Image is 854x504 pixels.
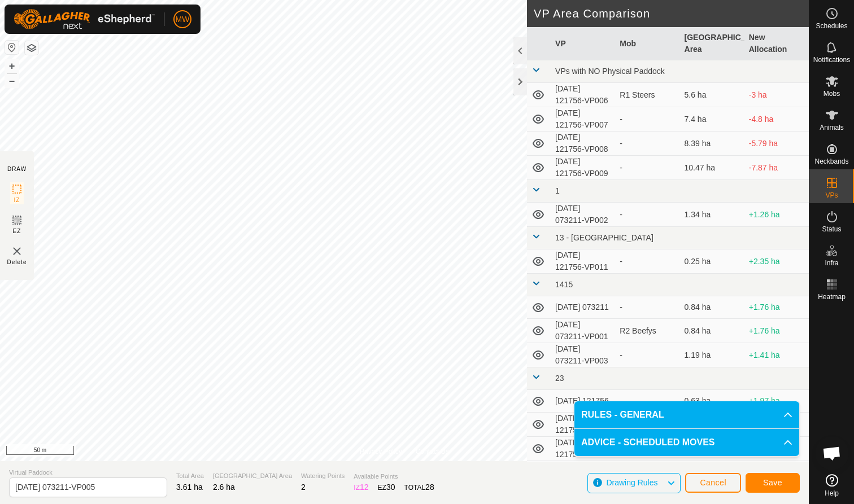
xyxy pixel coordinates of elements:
[620,162,675,174] div: -
[555,67,665,76] span: VPs with NO Physical Paddock
[386,483,395,492] span: 30
[581,408,664,422] span: RULES - GENERAL
[551,132,615,156] td: [DATE] 121756-VP008
[744,27,809,60] th: New Allocation
[680,343,744,367] td: 1.19 ha
[213,483,235,492] span: 2.6 ha
[176,14,190,25] span: MW
[9,468,167,477] span: Virtual Paddock
[820,124,844,131] span: Animals
[809,470,854,501] a: Help
[378,481,395,493] div: EZ
[680,27,744,60] th: [GEOGRAPHIC_DATA] Area
[5,59,19,73] button: +
[680,203,744,227] td: 1.34 ha
[680,83,744,107] td: 5.6 ha
[551,343,615,367] td: [DATE] 073211-VP003
[301,471,345,481] span: Watering Points
[551,319,615,343] td: [DATE] 073211-VP001
[425,483,434,492] span: 28
[744,390,809,413] td: +1.97 ha
[825,192,838,199] span: VPs
[680,390,744,413] td: 0.63 ha
[5,41,19,54] button: Reset Map
[744,83,809,107] td: -3 ha
[680,132,744,156] td: 8.39 ha
[815,436,849,470] a: Open chat
[746,473,800,493] button: Save
[551,107,615,132] td: [DATE] 121756-VP007
[7,258,27,266] span: Delete
[555,280,573,289] span: 1415
[555,233,653,242] span: 13 - [GEOGRAPHIC_DATA]
[816,23,847,29] span: Schedules
[620,256,675,268] div: -
[176,483,203,492] span: 3.61 ha
[551,83,615,107] td: [DATE] 121756-VP006
[680,249,744,274] td: 0.25 ha
[354,472,434,481] span: Available Points
[620,301,675,313] div: -
[680,296,744,319] td: 0.84 ha
[551,437,615,461] td: [DATE] 121756-VP002
[5,74,19,87] button: –
[176,471,204,481] span: Total Area
[551,203,615,227] td: [DATE] 073211-VP002
[685,473,741,493] button: Cancel
[744,132,809,156] td: -5.79 ha
[620,325,675,337] div: R2 Beefys
[551,390,615,413] td: [DATE] 121756
[551,27,615,60] th: VP
[825,490,839,497] span: Help
[574,401,799,428] p-accordion-header: RULES - GENERAL
[360,483,369,492] span: 12
[620,395,675,407] div: -
[551,156,615,180] td: [DATE] 121756-VP009
[551,296,615,319] td: [DATE] 073211
[14,9,155,29] img: Gallagher Logo
[744,156,809,180] td: -7.87 ha
[744,319,809,343] td: +1.76 ha
[551,461,615,485] td: [DATE] 121756-VP005
[680,319,744,343] td: 0.84 ha
[744,107,809,132] td: -4.8 ha
[615,27,679,60] th: Mob
[404,481,434,493] div: TOTAL
[744,203,809,227] td: +1.26 ha
[360,446,402,457] a: Privacy Policy
[744,461,809,485] td: +1.22 ha
[354,481,368,493] div: IZ
[555,186,560,195] span: 1
[825,260,838,266] span: Infra
[814,158,848,165] span: Neckbands
[680,156,744,180] td: 10.47 ha
[822,226,841,233] span: Status
[763,478,782,487] span: Save
[555,374,564,383] span: 23
[620,209,675,221] div: -
[744,249,809,274] td: +2.35 ha
[818,293,846,300] span: Heatmap
[551,413,615,437] td: [DATE] 121756-VP001
[13,227,21,235] span: EZ
[744,343,809,367] td: +1.41 ha
[10,244,24,258] img: VP
[416,446,449,457] a: Contact Us
[823,90,840,97] span: Mobs
[620,89,675,101] div: R1 Steers
[25,41,38,55] button: Map Layers
[534,7,809,20] h2: VP Area Comparison
[551,249,615,274] td: [DATE] 121756-VP011
[813,56,850,63] span: Notifications
[620,113,675,125] div: -
[301,483,306,492] span: 2
[620,349,675,361] div: -
[574,429,799,456] p-accordion-header: ADVICE - SCHEDULED MOVES
[7,165,27,173] div: DRAW
[14,196,20,204] span: IZ
[581,436,714,449] span: ADVICE - SCHEDULED MOVES
[680,461,744,485] td: 1.38 ha
[680,107,744,132] td: 7.4 ha
[744,296,809,319] td: +1.76 ha
[606,478,657,487] span: Drawing Rules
